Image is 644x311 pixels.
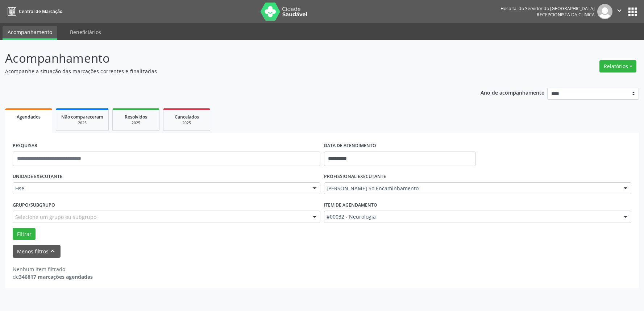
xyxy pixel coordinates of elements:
[537,12,595,18] span: Recepcionista da clínica
[324,171,386,182] label: PROFISSIONAL EXECUTANTE
[13,199,55,211] label: Grupo/Subgrupo
[49,247,57,255] i: keyboard_arrow_up
[13,273,93,281] div: de
[324,199,377,211] label: Item de agendamento
[65,26,106,38] a: Beneficiários
[15,185,306,192] span: Hse
[5,49,449,67] p: Acompanhamento
[3,26,57,40] a: Acompanhamento
[626,5,639,18] button: apps
[61,120,103,126] div: 2025
[169,120,205,126] div: 2025
[5,67,449,75] p: Acompanhe a situação das marcações correntes e finalizadas
[597,4,612,19] img: img
[500,5,595,12] div: Hospital do Servidor do [GEOGRAPHIC_DATA]
[5,5,62,17] a: Central de Marcação
[61,114,103,120] span: Não compareceram
[13,265,93,273] div: Nenhum item filtrado
[118,120,154,126] div: 2025
[13,245,61,258] button: Menos filtroskeyboard_arrow_up
[19,273,93,280] strong: 346817 marcações agendadas
[327,213,617,220] span: #00032 - Neurologia
[481,88,545,97] p: Ano de acompanhamento
[19,8,62,14] span: Central de Marcação
[327,185,617,192] span: [PERSON_NAME] So Encaminhamento
[13,228,36,240] button: Filtrar
[17,114,41,120] span: Agendados
[125,114,147,120] span: Resolvidos
[612,4,626,19] button: 
[599,60,636,72] button: Relatórios
[615,7,623,14] i: 
[13,171,62,182] label: UNIDADE EXECUTANTE
[13,140,37,152] label: PESQUISAR
[324,140,376,152] label: DATA DE ATENDIMENTO
[175,114,199,120] span: Cancelados
[15,213,96,221] span: Selecione um grupo ou subgrupo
